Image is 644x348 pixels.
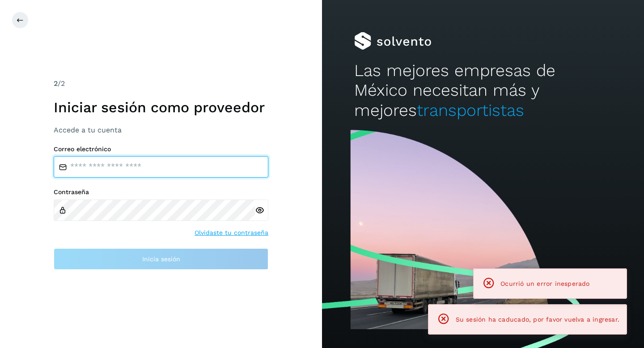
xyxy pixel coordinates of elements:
span: 2 [54,79,58,88]
a: Olvidaste tu contraseña [195,228,268,238]
label: Contraseña [54,188,268,196]
span: Ocurrió un error inesperado [500,280,589,287]
h2: Las mejores empresas de México necesitan más y mejores [354,61,612,120]
button: Inicia sesión [54,248,268,270]
span: Inicia sesión [142,256,180,262]
h3: Accede a tu cuenta [54,126,268,134]
span: Su sesión ha caducado, por favor vuelva a ingresar. [456,316,619,323]
div: /2 [54,78,268,89]
span: transportistas [417,101,524,120]
h1: Iniciar sesión como proveedor [54,99,268,116]
label: Correo electrónico [54,145,268,153]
